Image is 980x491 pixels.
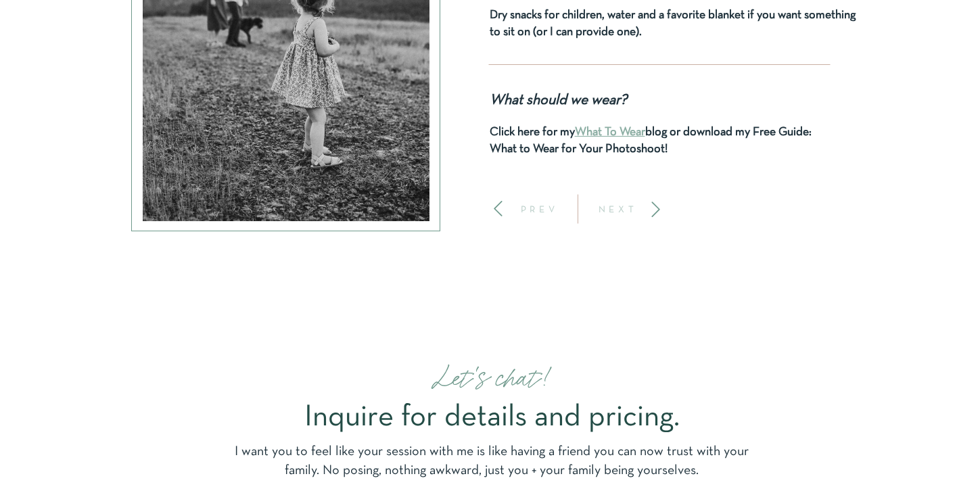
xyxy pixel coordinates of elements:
b: Click here for my blog or download my Free Guide: What to Wear for Your Photoshoot! [490,126,812,155]
a: PREV [515,204,565,214]
a: What To Wear [575,126,645,138]
a: NEXT [593,204,643,214]
i: What should we wear? [490,94,627,107]
p: Let's chat! [323,359,660,390]
b: Dry snacks for children, water and a favorite blanket if you want something to sit on (or I can p... [490,9,856,38]
p: Inquire for details and pricing. [241,400,743,430]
